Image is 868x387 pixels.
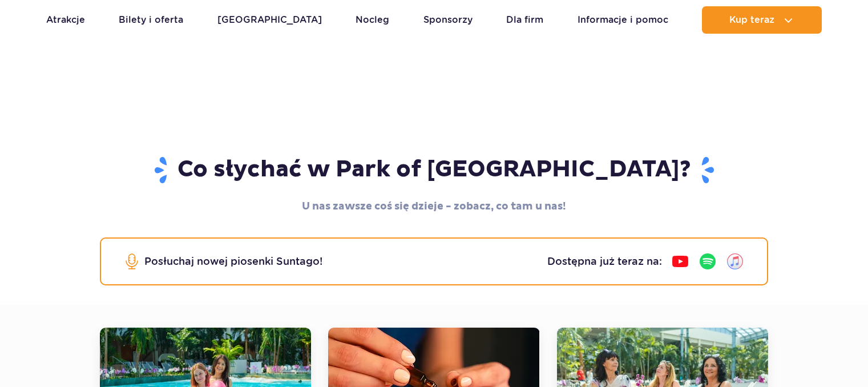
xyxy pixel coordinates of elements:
[119,6,183,34] a: Bilety i oferta
[144,253,322,269] p: Posłuchaj nowej piosenki Suntago!
[100,199,768,215] p: U nas zawsze coś się dzieje - zobacz, co tam u nas!
[729,15,774,25] span: Kup teraz
[100,155,768,185] h1: Co słychać w Park of [GEOGRAPHIC_DATA]?
[423,6,473,34] a: Sponsorzy
[671,252,689,271] img: YouTube
[702,6,822,34] button: Kup teraz
[46,6,85,34] a: Atrakcje
[506,6,543,34] a: Dla firm
[547,253,662,269] p: Dostępna już teraz na:
[699,252,717,271] img: Spotify
[726,252,744,271] img: iTunes
[356,6,389,34] a: Nocleg
[578,6,668,34] a: Informacje i pomoc
[217,6,322,34] a: [GEOGRAPHIC_DATA]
